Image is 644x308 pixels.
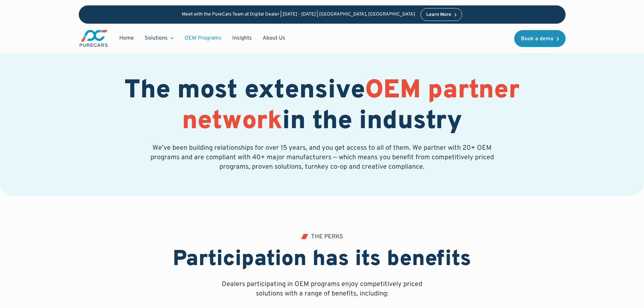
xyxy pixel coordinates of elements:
a: Learn More [421,8,462,21]
h2: Participation has its benefits [173,247,471,273]
div: Book a demo [521,36,553,42]
div: Learn More [426,13,451,17]
a: Book a demo [514,30,566,47]
span: OEM partner network [182,75,520,138]
a: About Us [257,32,291,45]
div: Solutions [139,32,179,45]
p: Meet with the PureCars Team at Digital Dealer | [DATE] - [DATE] | [GEOGRAPHIC_DATA], [GEOGRAPHIC_... [182,12,415,18]
a: main [79,29,109,48]
img: purecars logo [79,29,109,48]
div: Solutions [145,34,168,42]
a: OEM Programs [179,32,227,45]
a: Insights [227,32,257,45]
div: THE PERKS [311,234,343,240]
a: Home [114,32,139,45]
p: We’ve been building relationships for over 15 years, and you get access to all of them. We partne... [149,143,495,172]
h1: The most extensive in the industry [79,76,566,137]
p: Dealers participating in OEM programs enjoy competitively priced solutions with a range of benefi... [219,280,425,299]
